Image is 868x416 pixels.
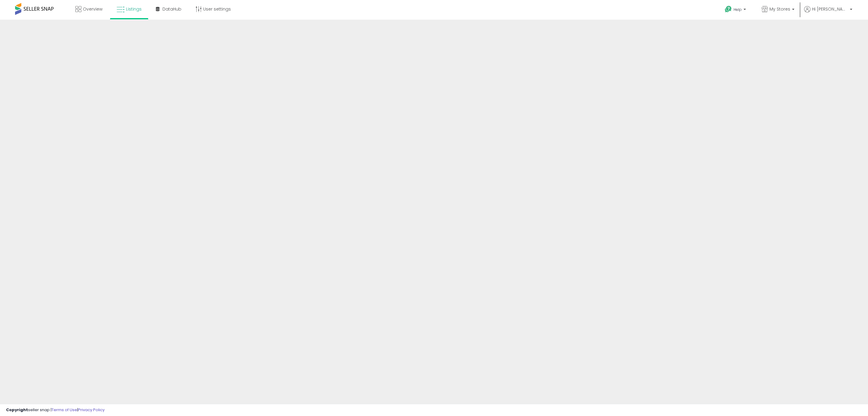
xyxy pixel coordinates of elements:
[83,6,102,12] span: Overview
[126,6,142,12] span: Listings
[162,6,181,12] span: DataHub
[804,6,852,20] a: Hi [PERSON_NAME]
[769,6,790,12] span: My Stores
[812,6,848,12] span: Hi [PERSON_NAME]
[725,5,732,13] i: Get Help
[720,1,752,20] a: Help
[734,7,742,12] span: Help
